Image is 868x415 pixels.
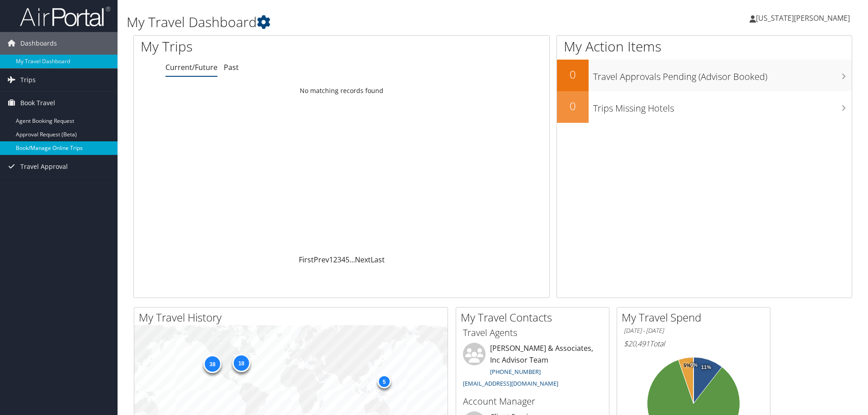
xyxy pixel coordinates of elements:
[139,310,448,325] h2: My Travel History
[371,255,385,265] a: Last
[203,355,221,373] div: 38
[20,6,110,27] img: airportal-logo.png
[593,98,852,115] h3: Trips Missing Hotels
[458,343,607,391] li: [PERSON_NAME] & Associates, Inc Advisor Team
[463,379,558,387] a: [EMAIL_ADDRESS][DOMAIN_NAME]
[701,364,711,370] tspan: 11%
[127,13,615,32] h1: My Travel Dashboard
[750,5,859,32] a: [US_STATE][PERSON_NAME]
[756,13,850,23] span: [US_STATE][PERSON_NAME]
[141,37,369,56] h1: My Trips
[20,155,68,178] span: Travel Approval
[345,255,349,265] a: 5
[299,255,314,265] a: First
[224,62,239,72] a: Past
[314,255,329,265] a: Prev
[622,310,770,325] h2: My Travel Spend
[624,339,763,349] h6: Total
[490,368,541,376] a: [PHONE_NUMBER]
[232,354,250,372] div: 18
[134,83,549,99] td: No matching records found
[377,374,391,388] div: 5
[463,326,602,339] h3: Travel Agents
[355,255,371,265] a: Next
[337,255,341,265] a: 3
[341,255,345,265] a: 4
[349,255,355,265] span: …
[593,66,852,83] h3: Travel Approvals Pending (Advisor Booked)
[333,255,337,265] a: 2
[624,339,650,349] span: $20,491
[624,326,763,335] h6: [DATE] - [DATE]
[20,32,57,55] span: Dashboards
[557,98,589,114] h2: 0
[557,67,589,82] h2: 0
[165,62,217,72] a: Current/Future
[557,60,852,91] a: 0Travel Approvals Pending (Advisor Booked)
[557,37,852,56] h1: My Action Items
[329,255,333,265] a: 1
[557,91,852,123] a: 0Trips Missing Hotels
[461,310,609,325] h2: My Travel Contacts
[20,92,55,114] span: Book Travel
[463,395,602,408] h3: Account Manager
[690,362,698,368] tspan: 0%
[20,69,36,91] span: Trips
[684,363,691,368] tspan: 5%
